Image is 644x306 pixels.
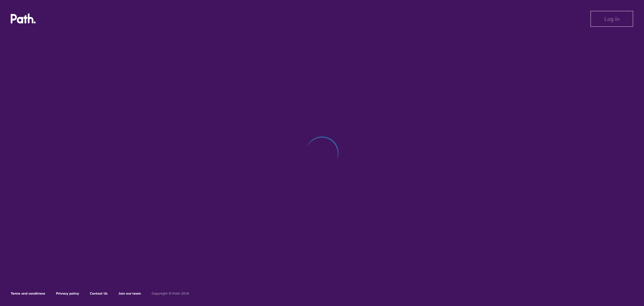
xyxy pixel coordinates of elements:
[90,291,108,296] a: Contact Us
[118,291,141,296] a: Join our team
[11,291,45,296] a: Terms and conditions
[152,292,189,296] h6: Copyright © Path 2018
[604,16,620,22] span: Log in
[590,11,633,27] button: Log in
[56,291,79,296] a: Privacy policy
